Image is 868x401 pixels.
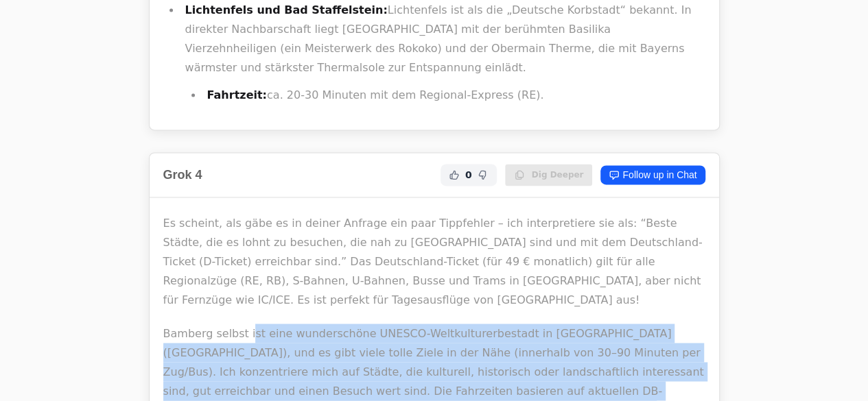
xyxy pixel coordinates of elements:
[163,165,202,184] h2: Grok 4
[446,167,462,183] button: Helpful
[185,3,388,16] strong: Lichtenfels und Bad Staffelstein:
[465,168,472,182] span: 0
[203,86,705,105] li: ca. 20-30 Minuten mit dem Regional-Express (RE).
[207,88,267,101] strong: Fahrtzeit:
[475,167,491,183] button: Not Helpful
[163,214,705,310] p: Es scheint, als gäbe es in deiner Anfrage ein paar Tippfehler – ich interpretiere sie als: “Beste...
[185,1,705,77] p: Lichtenfels ist als die „Deutsche Korbstadt“ bekannt. In direkter Nachbarschaft liegt [GEOGRAPHIC...
[600,165,705,184] a: Follow up in Chat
